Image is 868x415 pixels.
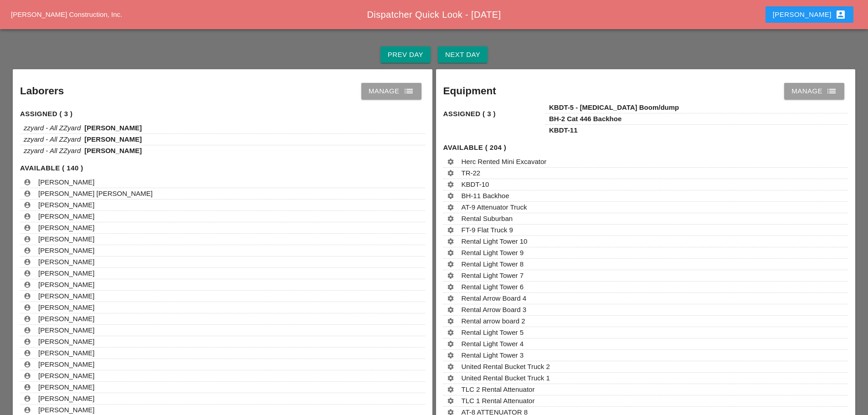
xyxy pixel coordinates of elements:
i: settings [447,295,454,302]
span: KBDT-11 [549,126,578,134]
a: [PERSON_NAME] Construction, Inc. [11,10,122,18]
span: [PERSON_NAME] [84,135,142,143]
h4: Available ( 204 ) [443,143,848,153]
div: Manage [369,86,414,97]
span: zzyard - All ZZyard [24,124,81,132]
span: [PERSON_NAME] [84,124,142,132]
i: settings [447,215,454,222]
span: Rental Arrow Board 3 [462,306,527,313]
i: account_circle [24,292,31,300]
i: settings [447,158,454,165]
span: United Rental Bucket Truck 1 [462,374,550,382]
span: Rental arrow board 2 [462,317,525,325]
span: Rental Arrow Board 4 [462,294,527,302]
i: account_circle [24,213,31,220]
i: account_circle [24,258,31,266]
span: [PERSON_NAME] [38,269,94,277]
h2: Equipment [443,83,496,99]
i: account_circle [24,361,31,368]
i: account_circle [24,395,31,402]
i: settings [447,204,454,211]
i: settings [447,226,454,234]
button: [PERSON_NAME] [765,6,853,23]
span: [PERSON_NAME] [38,372,94,379]
i: account_circle [24,179,31,186]
span: [PERSON_NAME] [PERSON_NAME] [38,190,153,197]
i: settings [447,374,454,382]
div: Prev Day [388,50,423,60]
span: TLC 2 Rental Attenuator [462,385,535,393]
span: [PERSON_NAME] [38,349,94,357]
span: [PERSON_NAME] [38,224,94,231]
i: account_circle [24,304,31,311]
h4: Assigned ( 3 ) [443,109,546,119]
i: settings [447,352,454,359]
span: Herc Rented Mini Excavator [462,158,547,165]
span: Rental Light Tower 8 [462,260,524,268]
h4: Assigned ( 3 ) [20,109,425,119]
button: Prev Day [380,46,431,63]
span: [PERSON_NAME] [38,201,94,209]
i: settings [447,192,454,200]
span: FT-9 Flat Truck 9 [462,226,513,234]
span: [PERSON_NAME] [38,303,94,311]
span: AT-9 Attenuator Truck [462,203,527,211]
i: settings [447,249,454,256]
span: KBDT-10 [462,180,489,188]
span: [PERSON_NAME] [38,338,94,345]
a: Manage [361,83,421,99]
i: account_circle [24,190,31,197]
i: account_circle [24,349,31,357]
span: Rental Light Tower 9 [462,249,524,256]
span: [PERSON_NAME] [38,360,94,368]
span: [PERSON_NAME] [38,292,94,300]
span: [PERSON_NAME] [38,212,94,220]
i: account_circle [24,281,31,288]
span: BH-11 Backhoe [462,192,509,200]
span: [PERSON_NAME] [38,406,94,414]
span: Rental Light Tower 5 [462,328,524,336]
span: [PERSON_NAME] [38,246,94,254]
span: zzyard - All ZZyard [24,147,81,154]
i: account_circle [24,338,31,345]
i: settings [447,363,454,370]
i: account_circle [24,224,31,231]
span: [PERSON_NAME] [38,395,94,402]
span: Rental Suburban [462,215,513,222]
i: account_box [835,9,846,20]
span: Dispatcher Quick Look - [DATE] [367,10,501,20]
span: [PERSON_NAME] [38,315,94,323]
span: zzyard - All ZZyard [24,135,81,143]
i: list [403,86,414,97]
i: settings [447,306,454,313]
span: Rental Light Tower 3 [462,351,524,359]
i: list [826,86,837,97]
i: account_circle [24,236,31,243]
span: BH-2 Cat 446 Backhoe [549,115,621,123]
span: Rental Light Tower 4 [462,340,524,348]
div: Manage [791,86,837,97]
span: [PERSON_NAME] [38,235,94,243]
i: settings [447,272,454,279]
span: TLC 1 Rental Attenuator [462,397,535,405]
i: settings [447,181,454,188]
i: settings [447,397,454,405]
span: [PERSON_NAME] [38,258,94,266]
h2: Laborers [20,83,64,99]
a: Manage [784,83,844,99]
i: settings [447,386,454,393]
i: account_circle [24,384,31,391]
i: settings [447,318,454,325]
span: United Rental Bucket Truck 2 [462,363,550,370]
i: settings [447,283,454,291]
span: Rental Light Tower 7 [462,272,524,279]
i: account_circle [24,201,31,209]
i: account_circle [24,247,31,254]
i: account_circle [24,327,31,334]
span: TR-22 [462,169,481,177]
span: [PERSON_NAME] [38,178,94,186]
span: [PERSON_NAME] [38,326,94,334]
span: KBDT-5 - [MEDICAL_DATA] Boom/dump [549,103,679,111]
i: settings [447,261,454,268]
